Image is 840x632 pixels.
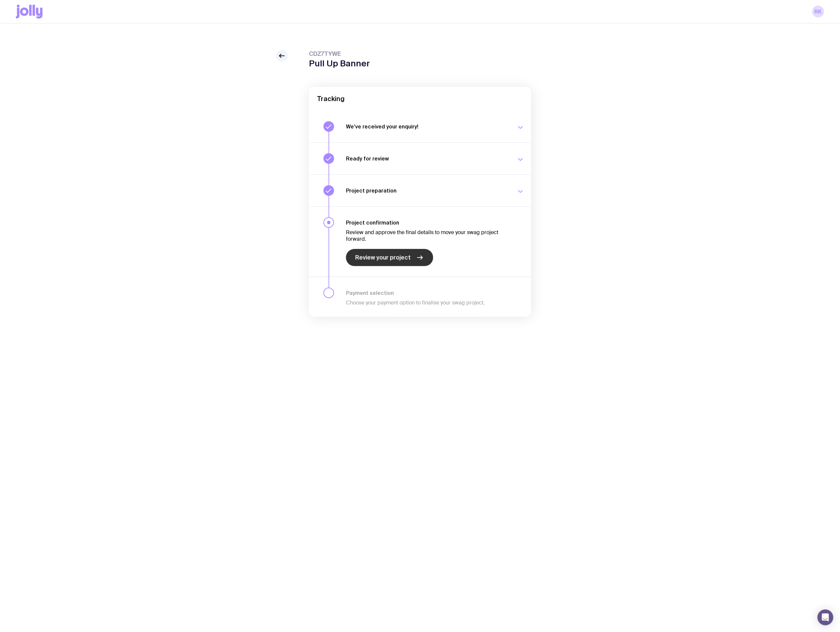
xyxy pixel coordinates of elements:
button: Project preparation [309,174,531,206]
button: We’ve received your enquiry! [309,111,531,142]
p: Review and approve the final details to move your swag project forward. [346,229,509,242]
a: Review your project [346,249,433,266]
h3: We’ve received your enquiry! [346,123,509,130]
h1: Pull Up Banner [309,58,370,68]
span: Review your project [355,254,411,262]
p: Choose your payment option to finalise your swag project. [346,299,509,306]
span: CDZ7TYWE [309,50,370,58]
h2: Tracking [317,95,523,103]
h3: Ready for review [346,155,509,162]
h3: Project preparation [346,187,509,194]
h3: Payment selection [346,290,509,296]
a: RK [812,6,824,18]
button: Ready for review [309,142,531,174]
h3: Project confirmation [346,219,509,226]
div: Open Intercom Messenger [818,610,833,625]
